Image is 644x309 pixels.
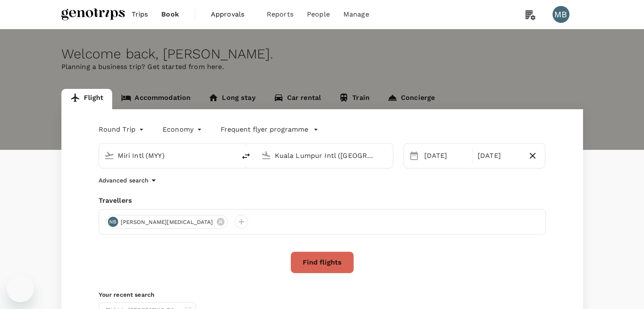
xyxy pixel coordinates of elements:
iframe: Button to launch messaging window [7,275,34,302]
p: Frequent flyer programme [221,124,308,135]
div: Round Trip [99,123,146,136]
span: Reports [267,9,293,19]
span: Manage [343,9,369,19]
div: NB[PERSON_NAME][MEDICAL_DATA] [106,215,228,229]
div: [DATE] [421,147,470,164]
a: Concierge [379,89,444,109]
p: Planning a business trip? Get started from here. [61,62,583,72]
span: Book [161,9,179,19]
div: MB [553,6,569,23]
button: delete [236,146,256,166]
span: [PERSON_NAME][MEDICAL_DATA] [116,218,218,226]
div: Welcome back , [PERSON_NAME] . [61,46,583,62]
a: Car rental [265,89,330,109]
button: Advanced search [99,175,159,185]
p: Your recent search [99,290,546,299]
button: Find flights [290,251,354,273]
div: NB [108,217,118,227]
button: Frequent flyer programme [221,124,318,135]
button: Open [230,154,232,156]
a: Accommodation [112,89,199,109]
div: Travellers [99,196,546,206]
input: Going to [275,149,375,162]
a: Long stay [199,89,264,109]
a: Train [330,89,379,109]
input: Depart from [118,149,218,162]
button: Open [387,154,389,156]
div: Economy [163,123,204,136]
span: Trips [132,9,148,19]
a: Flight [61,89,113,109]
img: Genotrips - ALL [61,5,125,24]
div: [DATE] [474,147,524,164]
span: Approvals [211,9,253,19]
p: Advanced search [99,176,149,185]
span: People [307,9,330,19]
